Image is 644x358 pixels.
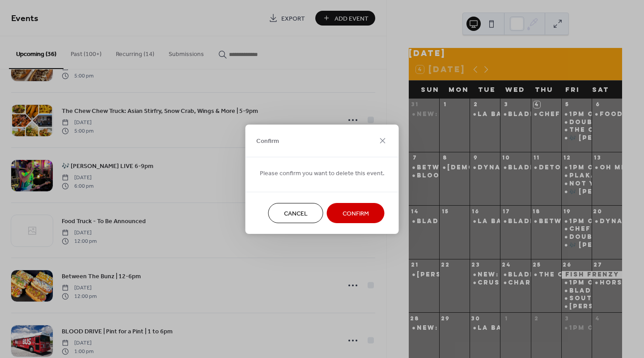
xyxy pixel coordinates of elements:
[284,209,308,218] span: Cancel
[327,203,385,223] button: Confirm
[343,209,369,218] span: Confirm
[256,137,279,146] span: Confirm
[268,203,323,223] button: Cancel
[260,168,385,178] span: Please confirm you want to delete this event.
